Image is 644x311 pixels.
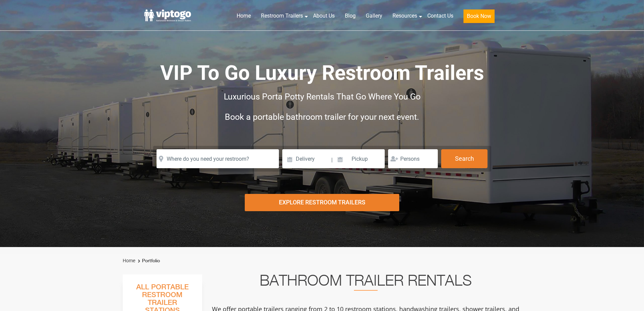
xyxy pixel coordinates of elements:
a: Restroom Trailers [256,8,308,23]
a: Home [232,8,256,23]
a: Book Now [458,8,500,27]
span: | [331,149,333,171]
a: Home [123,258,135,263]
button: Book Now [463,9,495,23]
h2: Bathroom Trailer Rentals [211,274,520,291]
input: Persons [388,149,438,168]
a: About Us [308,8,340,23]
a: Blog [340,8,361,23]
input: Delivery [282,149,331,168]
span: Book a portable bathroom trailer for your next event. [225,112,419,122]
input: Pickup [334,149,385,168]
span: VIP To Go Luxury Restroom Trailers [160,61,484,85]
a: Gallery [361,8,387,23]
li: Portfolio [136,257,160,265]
a: Contact Us [422,8,458,23]
input: Where do you need your restroom? [157,149,279,168]
button: Search [441,149,487,168]
span: Luxurious Porta Potty Rentals That Go Where You Go [224,92,421,102]
div: Explore Restroom Trailers [245,194,399,211]
a: Resources [387,8,422,23]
